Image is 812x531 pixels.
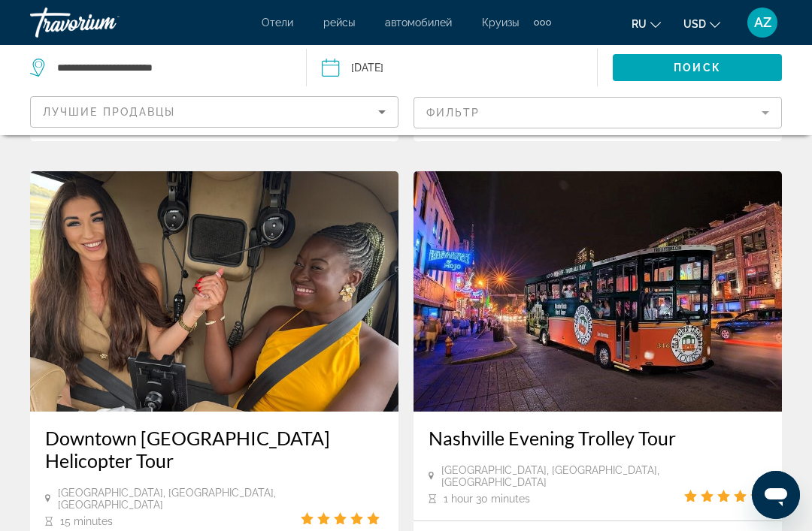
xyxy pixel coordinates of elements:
span: 1 hour 30 minutes [444,493,530,505]
mat-select: Sort by [43,103,386,121]
span: AZ [754,15,771,30]
img: e6.jpg [30,171,398,412]
button: Extra navigation items [534,11,551,35]
img: 16.jpg [414,171,782,412]
a: Круизы [482,17,519,29]
span: 15 minutes [60,515,113,527]
span: USD [683,18,706,30]
button: Поиск [613,54,782,81]
button: Change currency [683,13,720,35]
a: рейсы [323,17,355,29]
a: Travorium [30,3,180,42]
button: Change language [632,13,661,35]
a: Nashville Evening Trolley Tour [429,427,767,449]
iframe: Кнопка запуска окна обмена сообщениями [752,471,800,519]
button: Filter [414,96,782,129]
a: автомобилей [385,17,452,29]
span: [GEOGRAPHIC_DATA], [GEOGRAPHIC_DATA], [GEOGRAPHIC_DATA] [58,487,301,511]
span: Лучшие продавцы [43,106,176,118]
span: ru [632,18,647,30]
span: Поиск [674,62,721,74]
button: Date: Sep 22, 2025 [322,45,598,90]
span: [GEOGRAPHIC_DATA], [GEOGRAPHIC_DATA], [GEOGRAPHIC_DATA] [441,464,684,488]
button: User Menu [743,7,782,38]
a: Отели [262,17,293,29]
a: Downtown [GEOGRAPHIC_DATA] Helicopter Tour [45,427,383,472]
